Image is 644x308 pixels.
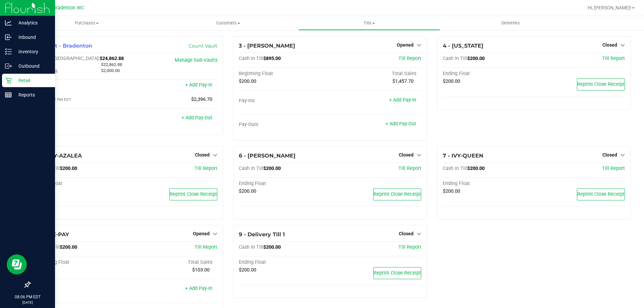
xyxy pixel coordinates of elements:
[35,83,126,89] div: Pay-Ins
[35,181,126,187] div: Ending Float
[12,48,52,56] p: Inventory
[239,98,330,104] div: Pay-Ins
[35,56,100,61] span: Cash In [GEOGRAPHIC_DATA]:
[385,121,416,127] a: + Add Pay-Out
[193,231,210,236] span: Opened
[35,286,126,292] div: Pay-Ins
[443,78,460,84] span: $200.00
[195,166,217,171] a: Till Report
[3,300,52,305] p: [DATE]
[399,152,414,158] span: Closed
[5,19,12,26] inline-svg: Analytics
[126,259,218,265] div: Total Sales
[195,244,217,250] a: Till Report
[35,152,82,159] span: 5 - IGGY-AZALEA
[169,188,217,200] button: Reprint Close Receipt
[392,78,414,84] span: $1,457.70
[443,181,534,187] div: Ending Float
[170,191,217,197] span: Reprint Close Receipt
[35,116,126,122] div: Pay-Outs
[60,166,77,171] span: $200.00
[53,5,84,11] span: Bradenton WC
[16,16,157,30] a: Purchases
[602,166,625,171] a: Till Report
[398,56,421,61] span: Till Report
[398,166,421,171] a: Till Report
[239,71,330,77] div: Beginning Float
[602,42,617,48] span: Closed
[101,62,122,67] span: $22,862.88
[5,77,12,84] inline-svg: Retail
[16,20,157,26] span: Purchases
[239,122,330,128] div: Pay-Outs
[191,97,212,102] span: $2,396.70
[373,188,421,200] button: Reprint Close Receipt
[195,152,210,158] span: Closed
[7,254,27,274] iframe: Resource center
[239,267,256,273] span: $200.00
[157,16,299,30] a: Customers
[101,68,120,73] span: $2,000.00
[467,166,485,171] span: $200.00
[5,63,12,69] inline-svg: Outbound
[239,152,296,159] span: 6 - [PERSON_NAME]
[239,259,330,265] div: Ending Float
[5,48,12,55] inline-svg: Inventory
[239,56,263,61] span: Cash In Till
[175,57,217,63] a: Manage Sub-Vaults
[263,244,281,250] span: $200.00
[181,115,212,121] a: + Add Pay-Out
[577,78,625,90] button: Reprint Close Receipt
[330,71,421,77] div: Total Sales
[443,166,467,171] span: Cash In Till
[239,166,263,171] span: Cash In Till
[602,152,617,158] span: Closed
[100,56,124,61] span: $24,862.88
[389,97,416,103] a: + Add Pay-In
[239,244,263,250] span: Cash In Till
[602,56,625,61] span: Till Report
[5,34,12,41] inline-svg: Inbound
[398,244,421,250] a: Till Report
[577,188,625,200] button: Reprint Close Receipt
[399,231,414,236] span: Closed
[443,188,460,194] span: $200.00
[299,20,439,26] span: Tills
[12,62,52,70] p: Outbound
[440,16,581,30] a: Deliveries
[373,267,421,279] button: Reprint Close Receipt
[263,166,281,171] span: $200.00
[185,82,212,88] a: + Add Pay-In
[263,56,281,61] span: $895.00
[588,5,631,10] span: Hi, [PERSON_NAME]!
[467,56,485,61] span: $200.00
[397,42,414,48] span: Opened
[239,43,295,49] span: 3 - [PERSON_NAME]
[35,259,126,265] div: Beginning Float
[577,191,625,197] span: Reprint Close Receipt
[577,81,625,87] span: Reprint Close Receipt
[374,270,421,276] span: Reprint Close Receipt
[35,43,92,49] span: 1 - Vault - Bradenton
[158,20,298,26] span: Customers
[192,267,210,273] span: $103.00
[239,188,256,194] span: $200.00
[12,91,52,99] p: Reports
[239,181,330,187] div: Ending Float
[185,286,212,291] a: + Add Pay-In
[12,33,52,41] p: Inbound
[12,76,52,84] p: Retail
[443,152,483,159] span: 7 - IVY-QUEEN
[5,91,12,98] inline-svg: Reports
[239,78,256,84] span: $200.00
[374,191,421,197] span: Reprint Close Receipt
[443,71,534,77] div: Ending Float
[239,231,285,238] span: 9 - Delivery Till 1
[492,20,529,26] span: Deliveries
[60,244,77,250] span: $200.00
[443,56,467,61] span: Cash In Till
